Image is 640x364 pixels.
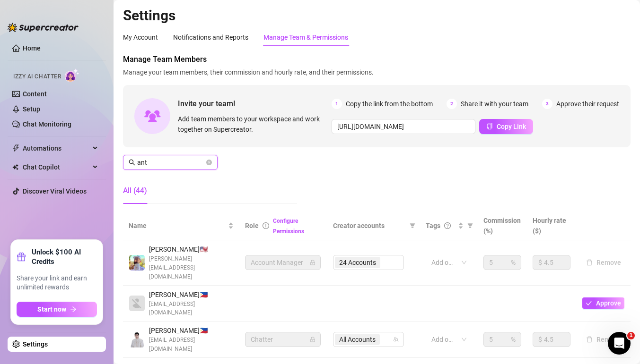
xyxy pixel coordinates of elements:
span: Chatter [251,332,315,347]
span: Add team members to your workspace and work together on Supercreator. [178,114,328,135]
span: search [129,159,135,166]
iframe: Intercom live chat [608,332,631,355]
img: Paul Andrei Casupanan [129,332,145,347]
a: Setup [23,105,40,113]
a: Discover Viral Videos [23,187,87,195]
span: gift [17,252,26,262]
span: Share your link and earn unlimited rewards [17,274,97,292]
div: My Account [123,32,158,42]
img: AI Chatter [65,68,79,82]
button: close-circle [206,160,212,165]
button: Start nowarrow-right [17,302,97,317]
span: Automations [23,141,90,156]
span: filter [408,219,417,233]
button: Copy Link [479,119,533,134]
img: Evan Gillis [129,255,145,271]
span: thunderbolt [12,144,20,152]
a: Chat Monitoring [23,120,71,128]
span: Manage Team Members [123,54,631,65]
span: lock [310,260,316,265]
span: 3 [542,99,552,109]
span: Tags [426,220,440,231]
h2: Settings [123,7,631,25]
span: Name [129,220,226,231]
button: Approve [582,297,624,309]
div: Manage Team & Permissions [263,32,348,42]
span: info-circle [263,222,269,229]
span: lock [310,337,316,342]
img: Chat Copilot [12,164,18,170]
span: team [393,337,399,342]
span: Izzy AI Chatter [13,72,61,81]
div: Notifications and Reports [173,32,248,42]
button: Remove [582,257,625,268]
span: Chat Copilot [23,160,90,175]
span: All Accounts [339,334,376,345]
span: Account Manager [251,255,315,270]
span: [PERSON_NAME][EMAIL_ADDRESS][DOMAIN_NAME] [149,254,234,281]
span: Approve [596,299,621,307]
span: [PERSON_NAME] 🇺🇸 [149,244,234,254]
span: question-circle [444,222,451,229]
th: Commission (%) [478,212,527,240]
button: Remove [582,334,625,345]
a: Configure Permissions [273,218,304,235]
th: Name [123,212,239,240]
span: [EMAIL_ADDRESS][DOMAIN_NAME] [149,336,234,354]
span: Invite your team! [178,98,332,110]
span: filter [410,223,415,229]
span: All Accounts [335,334,380,345]
span: [PERSON_NAME] 🇵🇭 [149,289,234,300]
span: Start now [37,305,66,313]
img: logo-BBDzfeDw.svg [8,23,79,32]
strong: Unlock $100 AI Credits [32,247,97,266]
a: Home [23,44,41,52]
a: Content [23,90,47,98]
span: Manage your team members, their commission and hourly rate, and their permissions. [123,67,631,77]
span: Approve their request [556,99,619,109]
span: Copy the link from the bottom [346,99,433,109]
span: [EMAIL_ADDRESS][DOMAIN_NAME] [149,300,234,318]
input: Search members [137,157,204,168]
span: 2 [447,99,457,109]
span: check [586,300,592,306]
span: filter [467,223,473,229]
img: Danilo Camara [129,296,145,311]
span: 1 [332,99,342,109]
span: Copy Link [497,123,526,130]
span: Role [245,222,259,229]
a: Settings [23,340,48,348]
th: Hourly rate ($) [527,212,577,240]
div: All (44) [123,185,147,196]
span: 1 [627,332,635,339]
span: Creator accounts [333,220,406,231]
span: [PERSON_NAME] 🇵🇭 [149,325,234,336]
span: filter [465,219,475,233]
span: Share it with your team [461,99,528,109]
span: copy [486,123,493,129]
span: arrow-right [70,306,77,313]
